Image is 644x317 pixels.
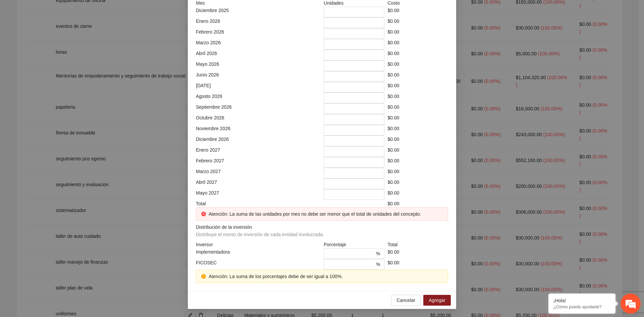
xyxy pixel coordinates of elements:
[194,7,322,17] div: Diciembre 2025
[386,71,450,82] div: $0.00
[386,200,450,207] div: $0.00
[553,304,610,309] p: ¿Cómo puedo ayudarte?
[209,210,443,218] div: Atención: La suma de las unidades por mes no debe ser menor que el total de unidades del concepto.
[386,39,450,50] div: $0.00
[209,273,443,280] div: Atención: La suma de los porcentajes debe de ser igual a 100%.
[553,298,610,303] div: ¡Hola!
[194,189,322,200] div: Mayo 2027
[386,50,450,60] div: $0.00
[429,297,445,304] span: Agregar
[194,82,322,93] div: [DATE]
[194,39,322,50] div: Marzo 2026
[386,93,450,103] div: $0.00
[194,146,322,157] div: Enero 2027
[386,168,450,178] div: $0.00
[3,183,128,207] textarea: Escriba su mensaje y pulse “Intro”
[386,157,450,168] div: $0.00
[386,178,450,189] div: $0.00
[386,125,450,136] div: $0.00
[386,82,450,93] div: $0.00
[322,241,386,248] div: Porcentaje
[386,60,450,71] div: $0.00
[386,136,450,146] div: $0.00
[194,136,322,146] div: Diciembre 2026
[376,250,380,257] span: %
[194,50,322,60] div: Abril 2026
[194,241,322,248] div: Inversor
[196,223,327,238] span: Distribución de la inversión
[194,93,322,103] div: Agosto 2026
[194,71,322,82] div: Junio 2026
[386,189,450,200] div: $0.00
[423,295,451,306] button: Agregar
[194,103,322,114] div: Septiembre 2026
[194,114,322,125] div: Octubre 2026
[386,7,450,17] div: $0.00
[391,295,421,306] button: Cancelar
[39,90,93,157] span: Estamos en línea.
[194,168,322,178] div: Marzo 2027
[386,146,450,157] div: $0.00
[376,261,380,268] span: %
[194,200,322,207] div: Total
[386,259,450,270] div: $0.00
[35,34,113,43] div: Chatee con nosotros ahora
[194,178,322,189] div: Abril 2027
[201,274,206,279] span: exclamation-circle
[194,60,322,71] div: Mayo 2026
[194,17,322,28] div: Enero 2026
[386,114,450,125] div: $0.00
[110,3,126,19] div: Minimizar ventana de chat en vivo
[386,28,450,39] div: $0.00
[386,17,450,28] div: $0.00
[201,212,206,216] span: close-circle
[194,125,322,136] div: Noviembre 2026
[386,103,450,114] div: $0.00
[196,232,324,237] span: Distribuye el monto de inversión de cada entidad involucrada.
[194,248,322,259] div: Implementadora
[386,241,450,248] div: Total
[194,28,322,39] div: Febrero 2026
[386,248,450,259] div: $0.00
[396,297,415,304] span: Cancelar
[194,157,322,168] div: Febrero 2027
[194,259,322,270] div: FICOSEC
